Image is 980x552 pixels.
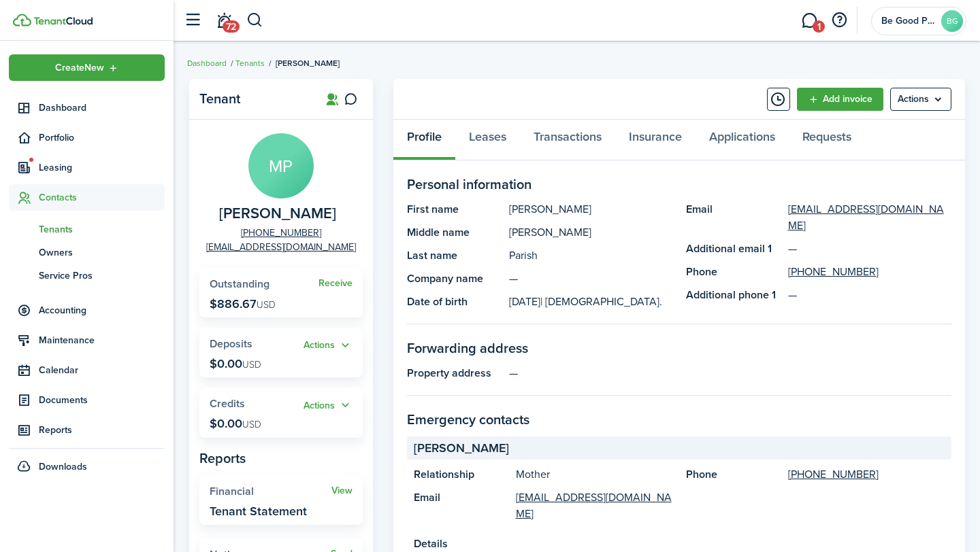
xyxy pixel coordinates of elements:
span: Matthew Parish [219,205,336,222]
panel-main-title: Middle name [407,224,502,241]
a: Add invoice [797,88,883,111]
img: TenantCloud [33,17,93,25]
panel-main-title: Additional email 1 [686,241,781,257]
a: [EMAIL_ADDRESS][DOMAIN_NAME] [206,240,356,254]
panel-main-title: Property address [407,365,502,381]
a: [PHONE_NUMBER] [241,226,321,240]
p: $886.67 [210,297,276,311]
span: USD [242,358,261,372]
panel-main-title: Details [414,536,945,552]
p: $0.00 [210,357,261,370]
span: USD [257,298,276,312]
widget-stats-description: Tenant Statement [210,504,307,518]
button: Search [246,9,263,32]
panel-main-description: Mother [516,466,672,483]
a: [EMAIL_ADDRESS][DOMAIN_NAME] [788,201,951,234]
panel-main-title: Email [414,489,509,522]
span: Portfolio [39,131,165,145]
span: Owners [39,245,165,260]
panel-main-section-title: Emergency contacts [407,409,951,430]
a: Notifications [211,3,237,38]
span: USD [242,417,261,432]
a: Applications [696,120,789,160]
avatar-text: BG [941,10,963,32]
a: Tenants [9,218,165,241]
a: Reports [9,417,165,443]
span: Maintenance [39,333,165,347]
panel-main-title: Relationship [414,466,509,483]
a: Messaging [796,3,822,38]
a: [PHONE_NUMBER] [788,466,879,483]
button: Open menu [304,338,353,353]
span: 72 [223,20,240,33]
p: $0.00 [210,417,261,430]
panel-main-title: Tenant [199,91,308,107]
avatar-text: MP [248,133,314,199]
a: Dashboard [9,94,165,121]
span: Service Pros [39,269,165,283]
panel-main-section-title: Personal information [407,174,951,194]
panel-main-section-title: Forwarding address [407,338,951,358]
button: Actions [304,398,353,413]
span: Calendar [39,363,165,377]
panel-main-description: Parish [509,247,672,264]
span: [PERSON_NAME] [414,439,509,458]
button: Open menu [9,54,165,81]
span: | [DEMOGRAPHIC_DATA]. [540,294,662,309]
panel-main-title: Date of birth [407,294,502,310]
panel-main-description: [DATE] [509,294,672,310]
a: View [331,485,353,496]
button: Open resource center [828,9,851,32]
span: Downloads [39,460,87,474]
button: Timeline [767,88,790,111]
span: Reports [39,423,165,437]
span: Documents [39,393,165,407]
panel-main-description: — [509,271,672,287]
a: Receive [318,278,353,289]
panel-main-title: First name [407,201,502,218]
span: Tenants [39,222,165,237]
button: Open menu [304,398,353,413]
panel-main-title: Company name [407,271,502,287]
span: [PERSON_NAME] [276,57,340,69]
panel-main-title: Last name [407,247,502,264]
span: Dashboard [39,101,165,115]
a: Tenants [235,57,265,69]
span: Contacts [39,190,165,205]
panel-main-description: — [509,365,951,381]
a: Service Pros [9,264,165,287]
img: TenantCloud [13,14,31,27]
panel-main-subtitle: Reports [199,448,363,468]
span: Leasing [39,160,165,175]
span: Be Good Property Management [881,16,936,26]
span: Credits [210,396,245,411]
span: Outstanding [210,276,269,292]
a: [EMAIL_ADDRESS][DOMAIN_NAME] [516,489,672,522]
span: Deposits [210,336,252,351]
panel-main-title: Additional phone 1 [686,287,781,303]
menu-btn: Actions [890,88,951,111]
button: Open menu [890,88,951,111]
a: Dashboard [187,57,227,69]
widget-stats-title: Financial [210,485,331,498]
span: 1 [813,20,825,33]
panel-main-title: Email [686,201,781,234]
a: Insurance [615,120,696,160]
span: Accounting [39,303,165,317]
button: Actions [304,338,353,353]
span: Create New [55,63,104,73]
panel-main-description: [PERSON_NAME] [509,224,672,241]
a: Leases [455,120,520,160]
a: Owners [9,241,165,264]
panel-main-description: [PERSON_NAME] [509,201,672,218]
button: Open sidebar [180,7,206,33]
panel-main-title: Phone [686,466,781,483]
a: Transactions [520,120,615,160]
a: [PHONE_NUMBER] [788,264,879,280]
a: Requests [789,120,865,160]
panel-main-title: Phone [686,264,781,280]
